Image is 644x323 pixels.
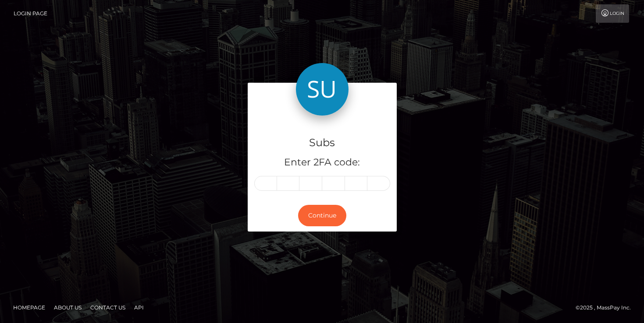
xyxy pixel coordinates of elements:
a: API [131,301,147,314]
button: Continue [298,205,346,226]
h5: Enter 2FA code: [254,156,390,169]
h4: Subs [254,135,390,151]
a: About Us [50,301,85,314]
a: Homepage [10,301,49,314]
a: Login Page [14,4,47,23]
a: Login [596,4,629,23]
a: Contact Us [87,301,129,314]
img: Subs [296,63,349,116]
div: © 2025 , MassPay Inc. [576,303,637,312]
